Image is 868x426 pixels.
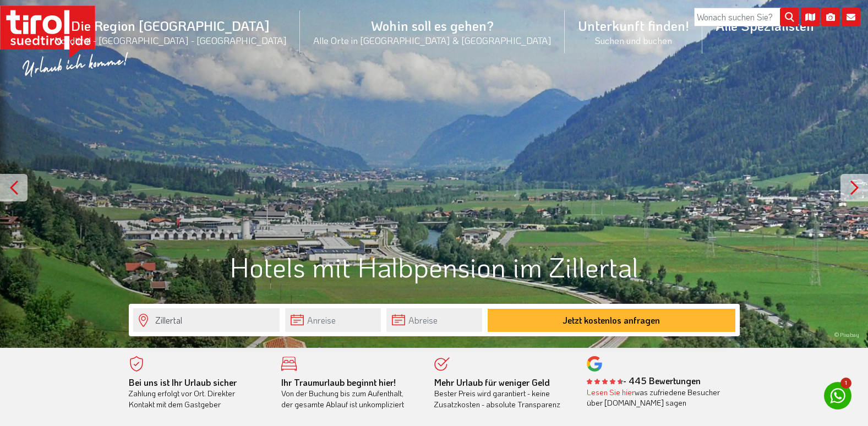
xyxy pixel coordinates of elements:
[129,377,265,410] div: Zahlung erfolgt vor Ort. Direkter Kontakt mit dem Gastgeber
[281,377,418,410] div: Von der Buchung bis zum Aufenthalt, der gesamte Ablauf ist unkompliziert
[313,34,552,46] small: Alle Orte in [GEOGRAPHIC_DATA] & [GEOGRAPHIC_DATA]
[285,308,381,332] input: Anreise
[821,8,840,26] i: Fotogalerie
[587,375,701,386] b: - 445 Bewertungen
[129,252,740,282] h1: Hotels mit Halbpension im Zillertal
[565,5,702,58] a: Unterkunft finden!Suchen und buchen
[133,308,280,332] input: Wo soll's hingehen?
[281,376,396,388] b: Ihr Traumurlaub beginnt hier!
[801,8,820,26] i: Karte öffnen
[434,377,571,410] div: Bester Preis wird garantiert - keine Zusatzkosten - absolute Transparenz
[300,5,565,58] a: Wohin soll es gehen?Alle Orte in [GEOGRAPHIC_DATA] & [GEOGRAPHIC_DATA]
[578,34,689,46] small: Suchen und buchen
[54,34,287,46] small: Nordtirol - [GEOGRAPHIC_DATA] - [GEOGRAPHIC_DATA]
[587,387,723,408] div: was zufriedene Besucher über [DOMAIN_NAME] sagen
[694,8,799,26] input: Wonach suchen Sie?
[824,382,851,409] a: 1
[129,376,237,388] b: Bei uns ist Ihr Urlaub sicher
[842,8,860,26] i: Kontakt
[386,308,482,332] input: Abreise
[702,5,827,46] a: Alle Spezialisten
[488,309,735,332] button: Jetzt kostenlos anfragen
[587,387,635,397] a: Lesen Sie hier
[41,5,300,58] a: Die Region [GEOGRAPHIC_DATA]Nordtirol - [GEOGRAPHIC_DATA] - [GEOGRAPHIC_DATA]
[840,378,851,389] span: 1
[434,376,550,388] b: Mehr Urlaub für weniger Geld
